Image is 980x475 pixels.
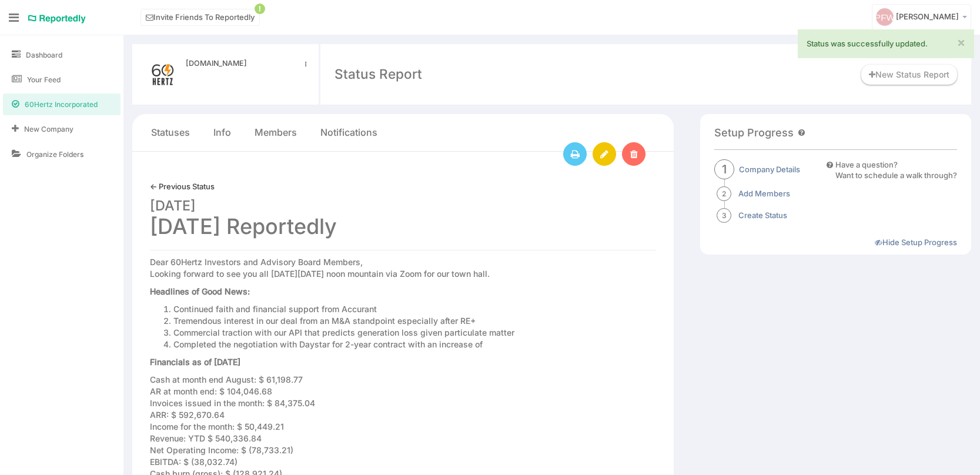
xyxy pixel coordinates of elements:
div: Status Report [335,65,422,83]
a: Have a question?Want to schedule a walk through? [827,159,957,181]
span: 2 [717,186,731,201]
a: ← Previous Status [150,181,215,192]
a: Invite Friends To Reportedly! [141,9,260,26]
a: Dashboard [3,44,121,66]
a: [DOMAIN_NAME] [186,58,300,69]
a: Statuses [151,126,190,139]
span: New Company [24,124,73,134]
span: Your Feed [27,75,61,85]
h4: Setup Progress [714,127,794,139]
li: Completed the negotiation with Daystar for 2-year contract with an increase of [173,339,555,350]
a: × [957,36,965,48]
a: Organize Folders [3,143,121,165]
a: 60Hertz Incorporated [3,93,121,115]
span: 60Hertz Incorporated [25,99,98,109]
img: medium_STACKED_SMALL.png [146,58,179,91]
span: Organize Folders [26,149,83,159]
span: 3 [717,208,731,223]
span: Dashboard [26,50,62,60]
h1: [DATE] Reportedly [150,192,656,238]
a: Notifications [320,126,377,139]
span: [PERSON_NAME] [896,12,959,21]
img: svg+xml;base64,PD94bWwgdmVyc2lvbj0iMS4wIiBlbmNvZGluZz0iVVRGLTgiPz4KICAgICAg%0APHN2ZyB2ZXJzaW9uPSI... [876,8,894,26]
span: 1 [714,159,734,179]
div: Status was successfully updated. [807,38,965,49]
li: Commercial traction with our API that predicts generation loss given particulate matter [173,327,555,339]
a: Create Status [738,210,787,221]
small: [DATE] [150,197,196,214]
p: Dear 60Hertz Investors and Advisory Board Members, Looking forward to see you all [DATE][DATE] no... [150,256,555,280]
a: Add Members [738,188,790,199]
strong: Headlines of Good News: [150,286,250,296]
a: New Company [3,118,121,140]
a: Hide Setup Progress [875,237,957,247]
a: Members [255,126,297,139]
div: Have a question? Want to schedule a walk through? [835,159,957,181]
li: Continued faith and financial support from Accurant [173,303,555,315]
strong: Financials as of [DATE] [150,357,240,367]
a: Reportedly [28,9,86,29]
a: Your Feed [3,69,121,91]
a: [PERSON_NAME] [872,4,971,30]
a: New Status Report [861,65,957,85]
a: Company Details [739,164,800,175]
a: Info [213,126,231,139]
span: ! [255,4,265,14]
li: Tremendous interest in our deal from an M&A standpoint especially after RE+ [173,315,555,327]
